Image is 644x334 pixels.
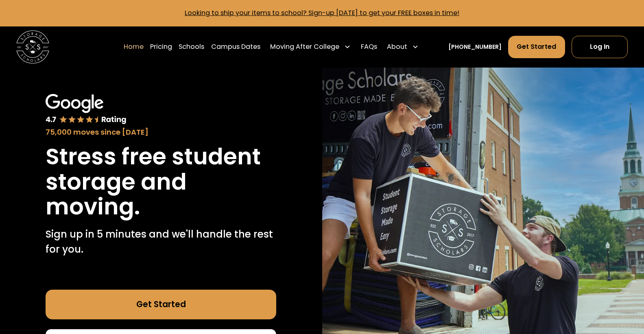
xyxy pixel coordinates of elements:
div: About [387,42,407,52]
a: Home [124,35,144,59]
a: Campus Dates [211,35,260,59]
div: Moving After College [270,42,339,52]
a: Log In [572,36,628,58]
a: Schools [179,35,204,59]
a: [PHONE_NUMBER] [448,43,502,51]
img: Storage Scholars main logo [16,31,49,63]
a: FAQs [361,35,377,59]
p: Sign up in 5 minutes and we'll handle the rest for you. [46,227,276,257]
h1: Stress free student storage and moving. [46,144,276,219]
div: Moving After College [267,35,354,59]
a: Pricing [150,35,172,59]
a: Looking to ship your items to school? Sign-up [DATE] to get your FREE boxes in time! [185,8,459,17]
div: 75,000 moves since [DATE] [46,127,276,138]
a: home [16,31,49,63]
div: About [384,35,422,59]
img: Google 4.7 star rating [46,94,126,125]
a: Get Started [46,290,276,319]
a: Get Started [508,36,565,58]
